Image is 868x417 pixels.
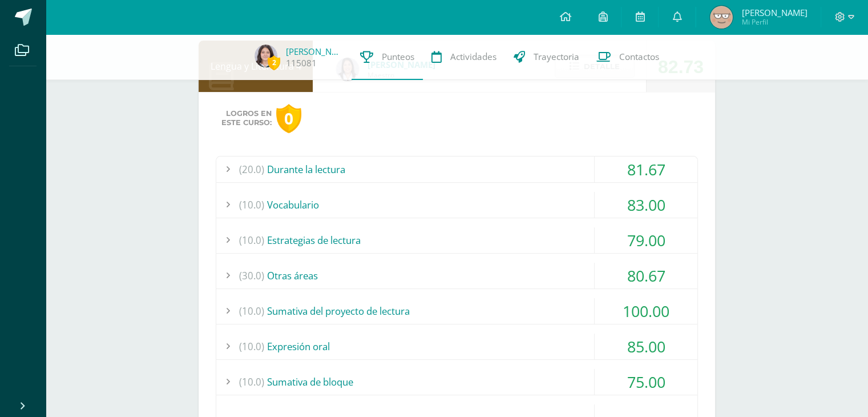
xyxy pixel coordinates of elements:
span: (30.0) [239,263,264,288]
div: 83.00 [595,192,697,218]
div: 79.00 [595,227,697,253]
div: Otras áreas [216,263,697,288]
span: (10.0) [239,192,264,218]
div: Sumativa del proyecto de lectura [216,298,697,324]
span: (10.0) [239,298,264,324]
div: 100.00 [595,298,697,324]
span: Actividades [450,51,496,63]
img: b8e3614bd679735245f6aae5f2e969f0.png [255,45,277,67]
div: 75.00 [595,369,697,395]
div: Vocabulario [216,192,697,218]
span: 2 [268,55,280,70]
span: (10.0) [239,369,264,395]
div: Expresión oral [216,334,697,359]
a: [PERSON_NAME] [286,46,343,57]
img: 1d0ca742f2febfec89986c8588b009e1.png [710,6,733,29]
div: Sumativa de bloque [216,369,697,395]
span: Punteos [382,51,414,63]
a: 115081 [286,57,317,69]
span: Mi Perfil [741,17,807,27]
a: Punteos [352,34,423,80]
div: Estrategias de lectura [216,227,697,253]
div: 80.67 [595,263,697,288]
span: Contactos [619,51,659,63]
span: (20.0) [239,157,264,182]
a: Actividades [423,34,505,80]
a: Contactos [588,34,668,80]
span: (10.0) [239,227,264,253]
a: Trayectoria [505,34,588,80]
div: 0 [276,104,301,133]
span: (10.0) [239,334,264,359]
div: 85.00 [595,334,697,359]
span: Logros en este curso: [221,109,272,127]
span: Trayectoria [534,51,579,63]
div: 81.67 [595,157,697,182]
span: [PERSON_NAME] [741,7,807,18]
div: Durante la lectura [216,157,697,182]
